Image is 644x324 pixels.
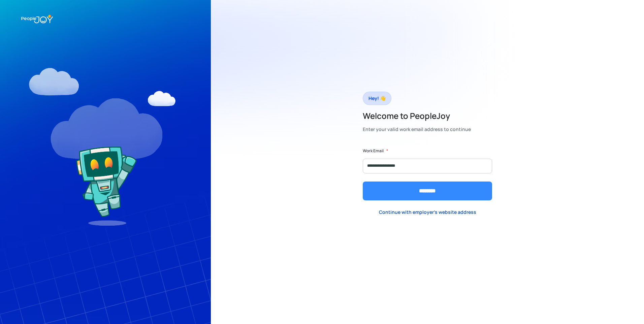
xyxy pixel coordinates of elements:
[363,148,384,154] label: Work Email
[363,148,492,200] form: Form
[368,94,386,103] div: Hey! 👋
[363,110,471,121] h2: Welcome to PeopleJoy
[374,205,482,219] a: Continue with employer's website address
[363,125,471,134] div: Enter your valid work email address to continue
[379,209,476,216] div: Continue with employer's website address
